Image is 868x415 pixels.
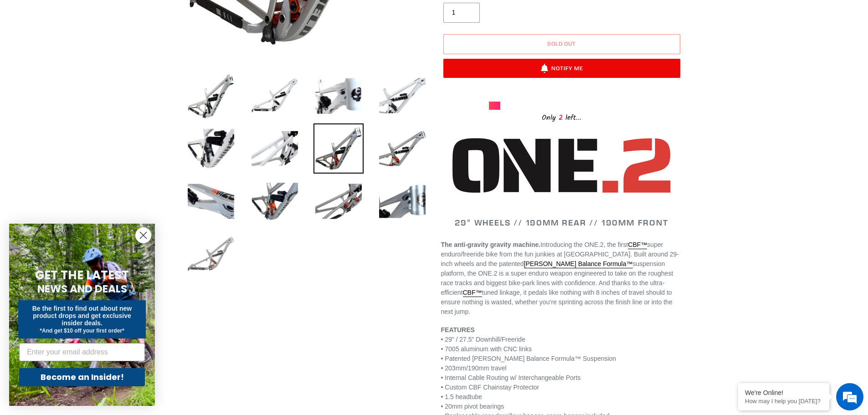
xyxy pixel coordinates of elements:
span: 2 [556,112,565,123]
img: Load image into Gallery viewer, ONE.2 Super Enduro - Frameset [250,176,300,226]
a: [PERSON_NAME] Balance Formula™ [524,260,633,268]
img: Load image into Gallery viewer, ONE.2 Super Enduro - Frameset [186,229,236,279]
button: Become an Insider! [19,368,145,386]
div: Only left... [489,110,635,124]
button: Sold out [443,34,680,54]
img: Load image into Gallery viewer, ONE.2 Super Enduro - Frameset [186,123,236,174]
span: Sold out [547,40,576,47]
span: super enduro/freeride bike from the fun junkies at [GEOGRAPHIC_DATA]. Built around 29-inch wheels... [441,241,679,267]
span: 29" WHEELS // 190MM REAR // 190MM FRONT [455,217,668,228]
a: CBF™ [628,241,647,249]
img: Load image into Gallery viewer, ONE.2 Super Enduro - Frameset [186,176,236,226]
img: Load image into Gallery viewer, ONE.2 Super Enduro - Frameset [377,123,427,174]
img: Load image into Gallery viewer, ONE.2 Super Enduro - Frameset [250,123,300,174]
img: Load image into Gallery viewer, ONE.2 Super Enduro - Frameset [377,176,427,226]
span: Be the first to find out about new product drops and get exclusive insider deals. [32,305,132,327]
div: We're Online! [745,389,822,396]
button: Close dialog [135,227,151,243]
img: Load image into Gallery viewer, ONE.2 Super Enduro - Frameset [186,71,236,121]
img: Load image into Gallery viewer, ONE.2 Super Enduro - Frameset [313,176,364,226]
input: Enter your email address [19,343,145,361]
a: CBF™ [463,289,482,297]
img: Load image into Gallery viewer, ONE.2 Super Enduro - Frameset [313,71,364,121]
img: Load image into Gallery viewer, ONE.2 Super Enduro - Frameset [377,71,427,121]
strong: FEATURES [441,326,475,333]
img: Load image into Gallery viewer, ONE.2 Super Enduro - Frameset [250,71,300,121]
p: How may I help you today? [745,398,822,405]
span: *And get $10 off your first order* [40,328,124,334]
strong: The anti-gravity gravity machine. [441,241,541,248]
span: tuned linkage, it pedals like nothing with 8 inches of travel should to ensure nothing is wasted,... [441,289,673,315]
button: Notify Me [443,59,680,78]
span: Introducing the ONE.2, the first [540,241,628,248]
img: Load image into Gallery viewer, ONE.2 Super Enduro - Frameset [313,123,364,174]
span: GET THE LATEST [35,267,129,283]
span: NEWS AND DEALS [37,282,127,296]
